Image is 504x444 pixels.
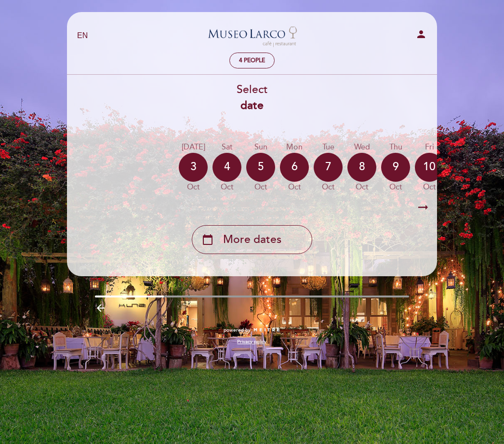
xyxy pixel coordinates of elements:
div: Mon [280,142,309,153]
div: Oct [314,182,343,193]
div: Oct [347,182,376,193]
span: powered by [224,327,251,334]
i: calendar_today [202,231,213,248]
div: 6 [280,153,309,182]
a: powered by [224,327,280,334]
div: 7 [314,153,343,182]
b: date [240,99,264,112]
div: Oct [179,182,208,193]
div: Sat [212,142,241,153]
div: 4 [212,153,241,182]
div: 5 [246,153,275,182]
div: [DATE] [179,142,208,153]
div: Thu [381,142,410,153]
div: 10 [415,153,444,182]
button: person [415,28,427,43]
i: person [415,28,427,40]
div: 9 [381,153,410,182]
i: arrow_backward [95,302,106,314]
div: Sun [246,142,275,153]
div: Oct [415,182,444,193]
div: Oct [212,182,241,193]
div: Tue [314,142,343,153]
i: arrow_right_alt [416,197,430,218]
div: Wed [347,142,376,153]
div: Oct [381,182,410,193]
a: Museo [GEOGRAPHIC_DATA] - Restaurant [192,23,312,49]
span: 4 people [239,57,265,64]
span: More dates [223,232,281,248]
img: MEITRE [253,328,280,333]
div: Select [66,82,438,114]
div: Fri [415,142,444,153]
div: Oct [280,182,309,193]
div: 8 [347,153,376,182]
a: Privacy policy [237,338,266,345]
div: 3 [179,153,208,182]
div: Oct [246,182,275,193]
